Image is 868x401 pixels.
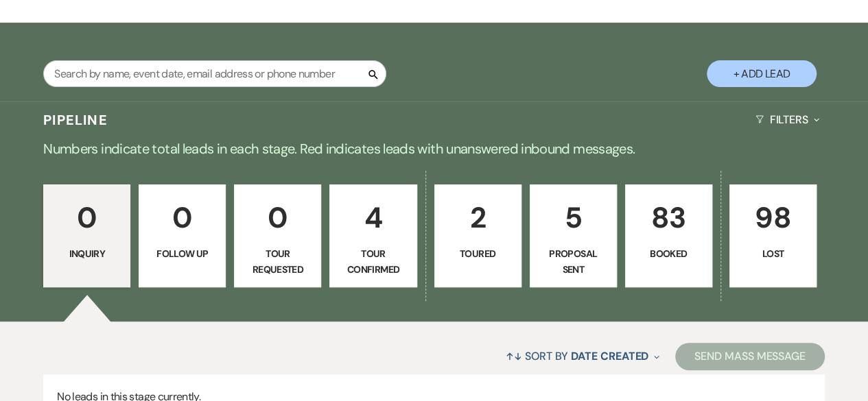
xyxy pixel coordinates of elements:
[139,184,226,287] a: 0Follow Up
[234,184,321,287] a: 0Tour Requested
[243,195,312,241] p: 0
[707,60,817,87] button: + Add Lead
[675,343,825,370] button: Send Mass Message
[43,110,108,130] h3: Pipeline
[52,195,121,241] p: 0
[571,349,648,363] span: Date Created
[729,184,817,287] a: 98Lost
[52,246,121,261] p: Inquiry
[243,246,312,277] p: Tour Requested
[500,338,665,374] button: Sort By Date Created
[539,246,608,277] p: Proposal Sent
[443,195,513,241] p: 2
[434,184,521,287] a: 2Toured
[148,195,217,241] p: 0
[539,195,608,241] p: 5
[738,195,808,241] p: 98
[338,195,408,241] p: 4
[750,101,825,138] button: Filters
[338,246,408,277] p: Tour Confirmed
[530,184,617,287] a: 5Proposal Sent
[738,246,808,261] p: Lost
[43,184,130,287] a: 0Inquiry
[148,246,217,261] p: Follow Up
[634,246,703,261] p: Booked
[43,60,386,87] input: Search by name, event date, email address or phone number
[625,184,712,287] a: 83Booked
[506,349,522,363] span: ↑↓
[443,246,513,261] p: Toured
[329,184,417,287] a: 4Tour Confirmed
[634,195,703,241] p: 83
